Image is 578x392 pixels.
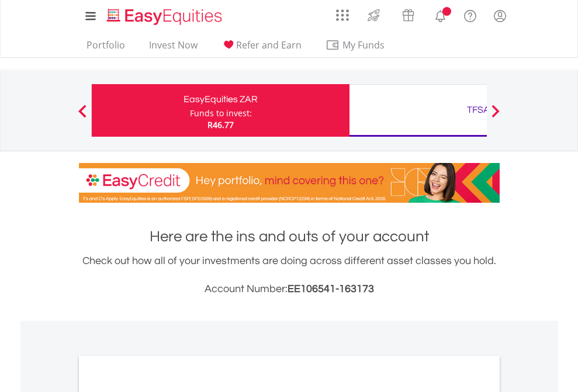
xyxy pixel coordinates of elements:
button: Next [484,110,507,122]
a: Portfolio [82,39,130,57]
a: My Profile [485,3,515,29]
h3: Account Number: [79,281,500,297]
a: Invest Now [144,39,202,57]
a: Notifications [425,3,455,26]
img: vouchers-v2.svg [399,6,418,25]
a: Vouchers [391,3,425,25]
h1: Here are the ins and outs of your account [79,226,500,247]
a: Home page [102,3,227,26]
img: thrive-v2.svg [364,6,383,25]
div: EasyEquities ZAR [99,91,342,107]
a: Refer and Earn [217,39,306,57]
span: EE106541-163173 [288,283,374,294]
div: Check out how all of your investments are doing across different asset classes you hold. [79,253,500,297]
img: EasyCredit Promotion Banner [79,163,500,203]
span: My Funds [326,37,402,53]
img: EasyEquities_Logo.png [105,7,227,26]
button: Previous [71,110,94,122]
div: Funds to invest: [190,107,252,119]
span: Refer and Earn [236,39,302,51]
a: AppsGrid [328,3,357,22]
img: grid-menu-icon.svg [336,9,349,22]
span: R46.77 [207,119,234,130]
a: FAQ's and Support [455,3,485,26]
